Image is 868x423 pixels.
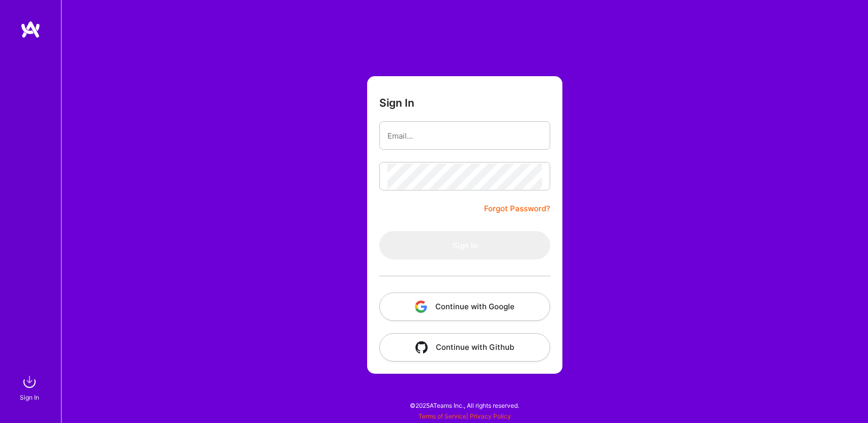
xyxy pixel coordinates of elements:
[415,341,428,353] img: icon
[484,203,550,215] a: Forgot Password?
[379,231,550,259] button: Sign In
[61,393,868,418] div: © 2025 ATeams Inc., All rights reserved.
[379,96,414,109] h3: Sign In
[379,292,550,321] button: Continue with Google
[21,372,40,403] a: sign inSign In
[418,412,511,420] span: |
[418,412,466,420] a: Terms of Service
[387,123,542,149] input: Email...
[470,412,511,420] a: Privacy Policy
[379,333,550,362] button: Continue with Github
[20,20,41,39] img: logo
[415,301,427,313] img: icon
[20,392,39,403] div: Sign In
[19,372,40,392] img: sign in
